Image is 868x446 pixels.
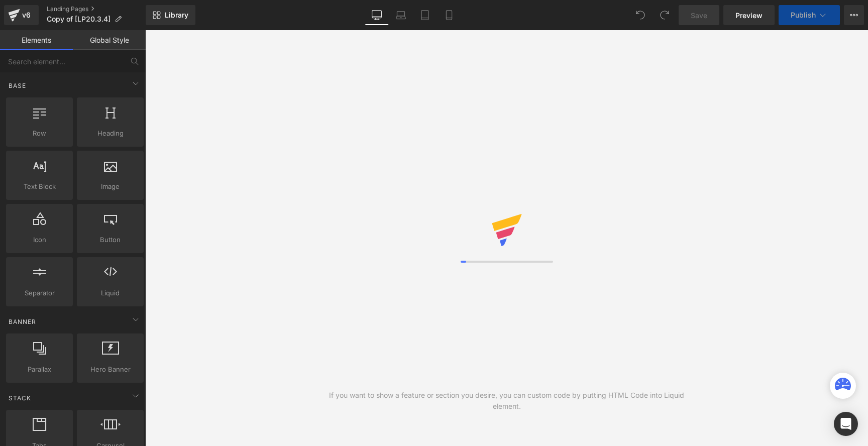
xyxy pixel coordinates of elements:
a: New Library [146,5,195,25]
a: Landing Pages [47,5,146,13]
div: If you want to show a feature or section you desire, you can custom code by putting HTML Code int... [326,390,688,412]
span: Stack [8,393,32,403]
button: Undo [630,5,650,25]
span: Hero Banner [80,364,141,375]
a: Global Style [73,30,146,50]
span: Publish [791,11,816,19]
span: Liquid [80,288,141,298]
button: More [844,5,864,25]
span: Separator [9,288,70,298]
div: Open Intercom Messenger [834,412,858,436]
a: v6 [4,5,39,25]
a: Laptop [389,5,413,25]
span: Heading [80,128,141,139]
span: Banner [8,317,37,326]
span: Image [80,181,141,192]
span: Text Block [9,181,70,192]
a: Desktop [365,5,389,25]
span: Save [691,10,707,21]
div: v6 [20,9,33,22]
span: Button [80,235,141,245]
a: Tablet [413,5,437,25]
button: Redo [655,5,675,25]
span: Copy of [LP20.3.4] [47,15,111,23]
span: Base [8,81,27,90]
a: Mobile [437,5,461,25]
button: Publish [779,5,840,25]
span: Preview [735,10,763,21]
span: Parallax [9,364,70,375]
span: Row [9,128,70,139]
span: Library [165,11,188,20]
a: Preview [723,5,775,25]
span: Icon [9,235,70,245]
